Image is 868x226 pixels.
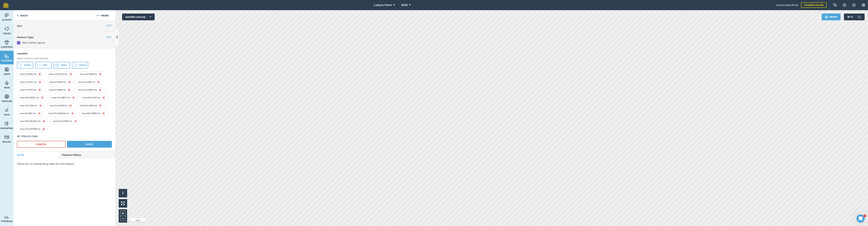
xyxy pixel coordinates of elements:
[38,88,41,92] img: svg+xml;base64,PHN2ZyB4bWxucz0iaHR0cDovL3d3dy53My5vcmcvMjAwMC9zdmciIHdpZHRoPSIxNiIgaGVpZ2h0PSIyNC...
[46,111,77,116] div: Area 17 : 0.008209 Ha
[847,14,853,20] span: 18 ° C
[49,95,78,101] div: Area 11 : 0.09873 Ha
[4,67,9,72] img: svg+xml;base64,PHN2ZyB4bWxucz0iaHR0cDovL3d3dy53My5vcmcvMjAwMC9zdmciIHdpZHRoPSI1NiIgaGVpZ2h0PSI2MC...
[4,216,9,219] img: svg+xml;base64,PD94bWwgdmVyc2lvbj0iMS4wIiBlbmNvZGluZz0idXRmLTgiPz4KPCEtLSBHZW5lcmF0b3I6IEFkb2JlIE...
[4,135,9,140] img: svg+xml;base64,PD94bWwgdmVyc2lvbj0iMS4wIiBlbmNvZGluZz0idXRmLTgiPz4KPCEtLSBHZW5lcmF0b3I6IEFkb2JlIE...
[3,2,8,8] img: fieldmargin Logo
[102,96,105,100] img: svg+xml;base64,PHN2ZyB4bWxucz0iaHR0cDovL3d3dy53My5vcmcvMjAwMC9zdmciIHdpZHRoPSIxNiIgaGVpZ2h0PSIyNC...
[39,104,42,108] img: svg+xml;base64,PHN2ZyB4bWxucz0iaHR0cDovL3d3dy53My5vcmcvMjAwMC9zdmciIHdpZHRoPSIxNiIgaGVpZ2h0PSIyNC...
[856,14,863,20] img: svg+xml;base64,PD94bWwgdmVyc2lvbj0iMS4wIiBlbmNvZGluZz0idXRmLTgiPz4KPCEtLSBHZW5lcmF0b3I6IEFkb2JlIE...
[79,64,86,67] span: Circle
[852,3,856,7] img: svg+xml;base64,PHN2ZyB4bWxucz0iaHR0cDovL3d3dy53My5vcmcvMjAwMC9zdmciIHdpZHRoPSIxNyIgaGVpZ2h0PSIxNy...
[67,141,112,148] button: Save
[75,87,104,93] div: Area 9 : 0.03382 Ha
[17,35,106,39] h4: Feature Type
[17,134,38,138] button: View on map
[833,3,837,7] img: Two speech bubbles overlapping with the left bubble in the forefront
[96,14,100,18] img: svg+xml;base64,PHN2ZyB4bWxucz0iaHR0cDovL3d3dy53My5vcmcvMjAwMC9zdmciIHdpZHRoPSIyMCIgaGVpZ2h0PSIyNC...
[17,126,48,132] div: Area 21 : 0.007338 Ha
[59,151,115,159] a: Feature history
[842,3,846,7] img: A question mark icon
[776,3,798,7] span: Current plan : PLUS
[856,214,865,223] iframe: Intercom live chat
[47,103,75,108] div: Area 14 : 0.3109 Ha
[74,119,77,123] img: svg+xml;base64,PHN2ZyB4bWxucz0iaHR0cDovL3d3dy53My5vcmcvMjAwMC9zdmciIHdpZHRoPSIxNiIgaGVpZ2h0PSIyNC...
[17,87,44,93] div: Area 7 : 0.3173 Ha
[4,121,9,126] img: svg+xml;base64,PD94bWwgdmVyc2lvbj0iMS4wIiBlbmNvZGluZz0idXRmLTgiPz4KPCEtLSBHZW5lcmF0b3I6IEFkb2JlIE...
[42,64,47,67] span: Line
[61,64,67,67] span: Area
[4,94,9,99] img: svg+xml;base64,PD94bWwgdmVyc2lvbj0iMS4wIiBlbmNvZGluZz0idXRmLTgiPz4KPCEtLSBHZW5lcmF0b3I6IEFkb2JlIE...
[21,134,38,138] span: View on map
[39,80,41,84] img: svg+xml;base64,PHN2ZyB4bWxucz0iaHR0cDovL3d3dy53My5vcmcvMjAwMC9zdmciIHdpZHRoPSIxNiIgaGVpZ2h0PSIyNC...
[844,14,865,20] button: 18 °C
[99,72,102,76] img: svg+xml;base64,PHN2ZyB4bWxucz0iaHR0cDovL3d3dy53My5vcmcvMjAwMC9zdmciIHdpZHRoPSIxNiIgaGVpZ2h0PSIyNC...
[24,64,31,67] span: Point
[17,52,112,55] h4: Location
[106,24,112,27] button: EDIT
[17,79,44,85] div: Area 4 : 0.3134 Ha
[14,10,31,20] a: Back
[50,118,80,124] div: Area 20 : 0.01332 Ha
[97,80,100,84] img: svg+xml;base64,PHN2ZyB4bWxucz0iaHR0cDovL3d3dy53My5vcmcvMjAwMC9zdmciIHdpZHRoPSIxNiIgaGVpZ2h0PSIyNC...
[4,13,9,18] img: svg+xml;base64,PD94bWwgdmVyc2lvbj0iMS4wIiBlbmNvZGluZz0idXRmLTgiPz4KPCEtLSBHZW5lcmF0b3I6IEFkb2JlIE...
[99,104,102,108] img: svg+xml;base64,PHN2ZyB4bWxucz0iaHR0cDovL3d3dy53My5vcmcvMjAwMC9zdmciIHdpZHRoPSIxNiIgaGVpZ2h0PSIyNC...
[122,14,155,20] button: Satellite (Azure)
[17,162,112,166] p: There are no outstanding tasks for this feature.
[17,95,47,101] div: Area 10 : 0.05627 Ha
[4,53,9,58] img: svg+xml;base64,PHN2ZyB4bWxucz0iaHR0cDovL3d3dy53My5vcmcvMjAwMC9zdmciIHdpZHRoPSI1NiIgaGVpZ2h0PSI2MC...
[69,104,72,108] img: svg+xml;base64,PHN2ZyB4bWxucz0iaHR0cDovL3d3dy53My5vcmcvMjAwMC9zdmciIHdpZHRoPSIxNiIgaGVpZ2h0PSIyNC...
[4,40,9,45] img: svg+xml;base64,PD94bWwgdmVyc2lvbj0iMS4wIiBlbmNvZGluZz0idXRmLTgiPz4KPCEtLSBHZW5lcmF0b3I6IEFkb2JlIE...
[822,14,841,20] button: Print
[17,103,45,108] div: Area 13 : 0.2318 Ha
[46,87,73,93] div: Area 8 : 0.1886 Ha
[17,134,20,138] img: svg+xml;base64,PHN2ZyB4bWxucz0iaHR0cDovL3d3dy53My5vcmcvMjAwMC9zdmciIHdpZHRoPSIxOCIgaGVpZ2h0PSIyNC...
[122,191,123,195] span: i
[17,62,33,69] button: Point
[71,111,74,115] img: svg+xml;base64,PHN2ZyB4bWxucz0iaHR0cDovL3d3dy53My5vcmcvMjAwMC9zdmciIHdpZHRoPSIxNiIgaGVpZ2h0PSIyNC...
[54,62,70,69] button: Area
[861,3,865,7] img: A cog icon
[69,72,72,76] img: svg+xml;base64,PHN2ZyB4bWxucz0iaHR0cDovL3d3dy53My5vcmcvMjAwMC9zdmciIHdpZHRoPSIxNiIgaGVpZ2h0PSIyNC...
[90,10,115,20] button: More
[120,216,125,221] button: –
[4,107,9,113] img: svg+xml;base64,PD94bWwgdmVyc2lvbj0iMS4wIiBlbmNvZGluZz0idXRmLTgiPz4KPCEtLSBHZW5lcmF0b3I6IEFkb2JlIE...
[99,88,102,92] img: svg+xml;base64,PHN2ZyB4bWxucz0iaHR0cDovL3d3dy53My5vcmcvMjAwMC9zdmciIHdpZHRoPSIxNiIgaGVpZ2h0PSIyNC...
[46,79,74,85] div: Area 5 : 0.3841 Ha
[38,111,41,115] img: svg+xml;base64,PHN2ZyB4bWxucz0iaHR0cDovL3d3dy53My5vcmcvMjAwMC9zdmciIHdpZHRoPSIxNiIgaGVpZ2h0PSIyNC...
[825,15,828,19] img: svg+xml;base64,PHN2ZyB4bWxucz0iaHR0cDovL3d3dy53My5vcmcvMjAwMC9zdmciIHdpZHRoPSIxOSIgaGVpZ2h0PSIyNC...
[17,71,44,77] div: Area 1 : 0.2592 Ha
[35,62,52,69] button: Line
[863,214,866,217] span: 1
[72,62,88,69] button: Circle
[38,72,41,76] img: svg+xml;base64,PHN2ZyB4bWxucz0iaHR0cDovL3d3dy53My5vcmcvMjAwMC9zdmciIHdpZHRoPSIxNiIgaGVpZ2h0PSIyNC...
[401,3,408,7] span: 2025
[46,71,75,77] div: Area 2 : 0.04222 Ha
[17,118,48,124] div: Area 19 : 0.004334 Ha
[42,127,45,131] img: svg+xml;base64,PHN2ZyB4bWxucz0iaHR0cDovL3d3dy53My5vcmcvMjAwMC9zdmciIHdpZHRoPSIxNiIgaGVpZ2h0PSIyNC...
[17,57,112,60] h3: Select a shape to start drawing
[68,88,71,92] img: svg+xml;base64,PHN2ZyB4bWxucz0iaHR0cDovL3d3dy53My5vcmcvMjAwMC9zdmciIHdpZHRoPSIxNiIgaGVpZ2h0PSIyNC...
[4,26,9,31] img: svg+xml;base64,PHN2ZyB4bWxucz0iaHR0cDovL3d3dy53My5vcmcvMjAwMC9zdmciIHdpZHRoPSI1NiIgaGVpZ2h0PSI2MC...
[120,211,125,216] button: +
[17,111,44,116] div: Area 16 : 1.984 Ha
[77,103,105,108] div: Area 15 : 0.3381 Ha
[72,96,75,100] img: svg+xml;base64,PHN2ZyB4bWxucz0iaHR0cDovL3d3dy53My5vcmcvMjAwMC9zdmciIHdpZHRoPSIxNiIgaGVpZ2h0PSIyNC...
[801,2,827,8] a: Change plan
[41,96,44,100] img: svg+xml;base64,PHN2ZyB4bWxucz0iaHR0cDovL3d3dy53My5vcmcvMjAwMC9zdmciIHdpZHRoPSIxNiIgaGVpZ2h0PSIyNC...
[68,80,71,84] img: svg+xml;base64,PHN2ZyB4bWxucz0iaHR0cDovL3d3dy53My5vcmcvMjAwMC9zdmciIHdpZHRoPSIxNiIgaGVpZ2h0PSIyNC...
[102,111,105,115] img: svg+xml;base64,PHN2ZyB4bWxucz0iaHR0cDovL3d3dy53My5vcmcvMjAwMC9zdmciIHdpZHRoPSIxNiIgaGVpZ2h0PSIyNC...
[17,24,112,28] h2: NH
[43,119,45,123] img: svg+xml;base64,PHN2ZyB4bWxucz0iaHR0cDovL3d3dy53My5vcmcvMjAwMC9zdmciIHdpZHRoPSIxNiIgaGVpZ2h0PSIyNC...
[121,201,125,205] img: Four arrows, one pointing top left, one top right, one bottom right and the last bottom left
[80,95,108,101] div: Area 12 : 0.2347 Ha
[22,41,45,45] div: New Home Layout
[14,151,59,159] a: To-Do
[106,35,112,39] button: EDIT
[79,111,108,116] div: Area 18 : 0.01818 Ha
[76,79,103,85] div: Area 6 : 0.3281 Ha
[77,71,105,77] div: Area 3 : 0.3268 Ha
[17,14,18,18] img: svg+xml;base64,PHN2ZyB4bWxucz0iaHR0cDovL3d3dy53My5vcmcvMjAwMC9zdmciIHdpZHRoPSI5IiBoZWlnaHQ9IjI0Ii...
[4,80,9,85] img: svg+xml;base64,PD94bWwgdmVyc2lvbj0iMS4wIiBlbmNvZGluZz0idXRmLTgiPz4KPCEtLSBHZW5lcmF0b3I6IEFkb2JlIE...
[374,3,392,7] span: Lukyns Farm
